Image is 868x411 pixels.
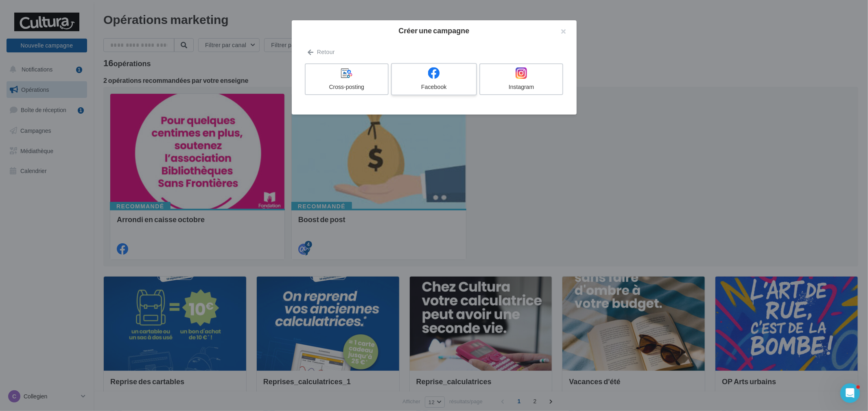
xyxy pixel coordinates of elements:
div: Cross-posting [309,83,385,91]
h2: Créer une campagne [305,27,564,34]
div: Facebook [395,83,472,91]
button: Retour [305,47,338,57]
iframe: Intercom live chat [840,383,860,403]
div: Instagram [483,83,560,91]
